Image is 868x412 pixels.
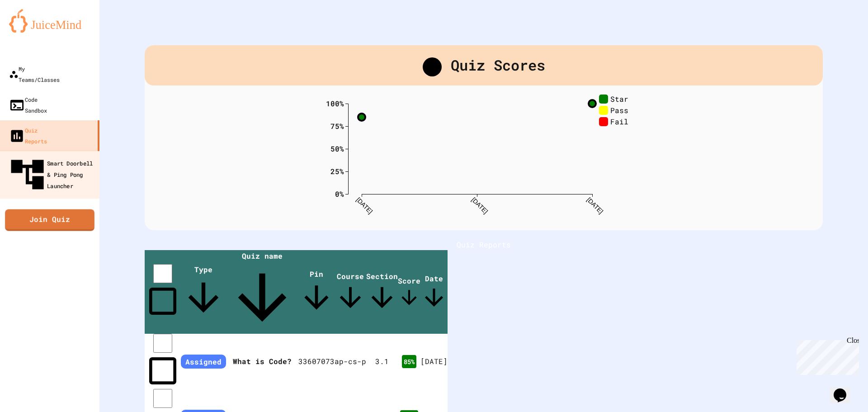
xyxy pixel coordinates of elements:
h1: Quiz Reports [145,239,823,250]
div: 3 . 1 [366,356,398,367]
text: 25% [330,166,344,175]
input: select all desserts [153,264,172,283]
td: 33607073 [298,334,335,389]
span: Course [335,271,366,313]
text: 50% [330,143,344,153]
th: What is Code? [226,334,298,389]
iframe: chat widget [830,376,859,403]
div: Smart Doorbell & Ping Pong Launcher [8,155,97,194]
text: Star [610,94,628,103]
text: 0% [335,189,344,198]
div: ap-cs-p [335,356,366,367]
div: 85 % [402,355,416,368]
text: [DATE] [355,196,374,215]
td: [DATE] [420,334,448,389]
span: Score [398,276,420,309]
text: Fail [610,116,628,126]
div: Chat with us now!Close [4,4,62,57]
text: [DATE] [585,196,604,215]
iframe: chat widget [793,336,859,375]
span: Section [366,271,398,313]
span: Pin [298,269,335,316]
img: logo-orange.svg [9,9,90,33]
span: Quiz name [226,251,298,334]
span: Assigned [181,355,226,369]
div: Code Sandbox [9,94,47,116]
div: Quiz Reports [9,125,47,147]
span: Date [420,274,448,311]
text: Pass [610,105,628,114]
div: My Teams/Classes [9,63,60,85]
span: Type [181,265,226,320]
div: Quiz Scores [145,45,823,85]
text: [DATE] [470,196,489,215]
text: 100% [326,98,344,108]
a: Join Quiz [5,209,94,231]
text: 75% [330,121,344,130]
